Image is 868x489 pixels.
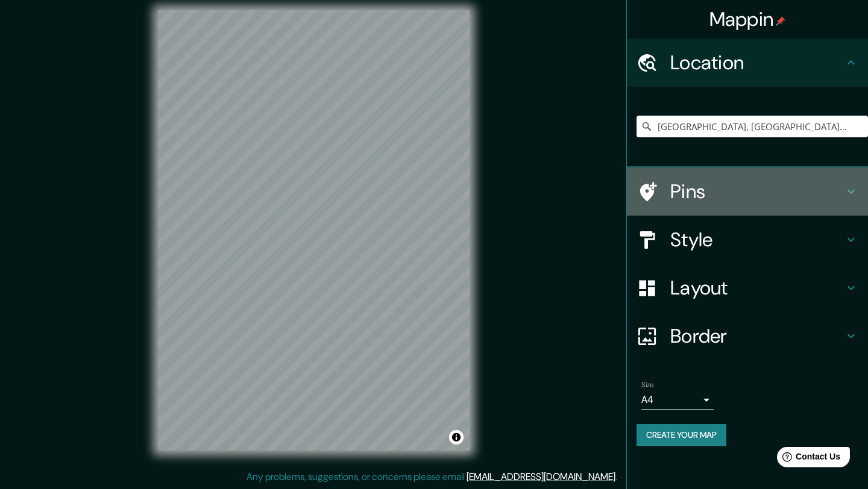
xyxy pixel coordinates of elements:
[776,16,785,26] img: pin-icon.png
[619,470,621,484] div: .
[627,264,868,312] div: Layout
[670,228,844,252] h4: Style
[637,116,868,137] input: Pick your city or area
[449,430,464,444] button: Toggle attribution
[641,380,654,390] label: Size
[641,390,714,410] div: A4
[627,39,868,87] div: Location
[670,179,844,204] h4: Pins
[637,424,726,446] button: Create your map
[761,442,855,476] iframe: Help widget launcher
[247,470,617,484] p: Any problems, suggestions, or concerns please email .
[158,10,470,450] canvas: Map
[627,216,868,264] div: Style
[467,470,615,483] a: [EMAIL_ADDRESS][DOMAIN_NAME]
[617,470,619,484] div: .
[670,276,844,300] h4: Layout
[670,51,844,75] h4: Location
[627,312,868,360] div: Border
[709,7,786,31] h4: Mappin
[627,167,868,216] div: Pins
[670,324,844,348] h4: Border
